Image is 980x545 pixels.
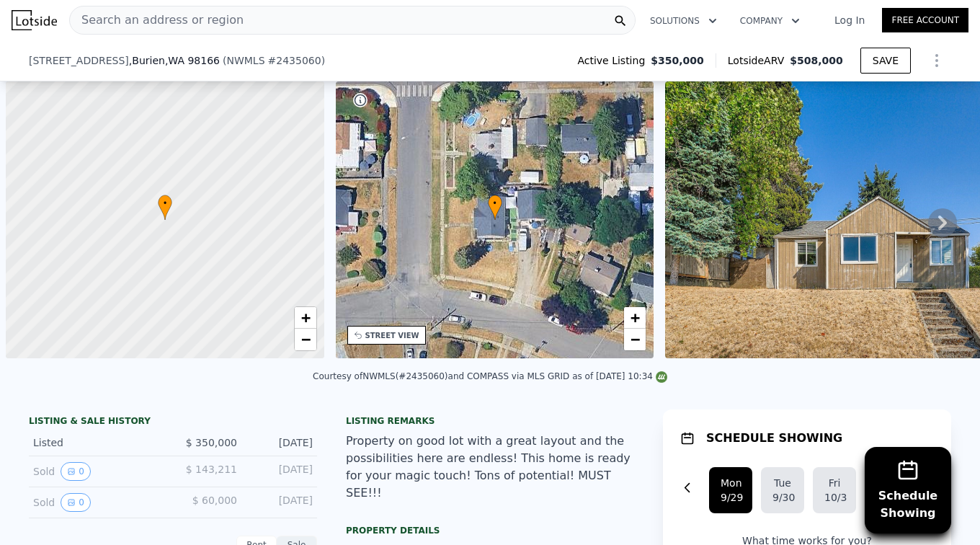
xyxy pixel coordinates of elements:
[346,433,634,502] div: Property on good lot with a great layout and the possibilities here are endless! This home is rea...
[790,55,843,66] span: $508,000
[488,195,502,220] div: •
[813,467,856,513] button: Fri10/3
[186,437,237,448] span: $ 350,000
[268,55,321,66] span: # 2435060
[365,330,419,341] div: STREET VIEW
[165,55,220,66] span: , WA 98166
[624,307,646,329] a: Zoom in
[922,46,951,75] button: Show Options
[631,309,640,327] span: +
[824,490,845,505] div: 10/3
[346,415,634,427] div: Listing remarks
[721,490,741,505] div: 9/29
[728,53,790,68] span: Lotside ARV
[226,55,264,66] span: NWMLS
[882,8,968,32] a: Free Account
[33,462,161,481] div: Sold
[192,495,237,506] span: $ 60,000
[33,493,161,512] div: Sold
[249,493,313,512] div: [DATE]
[29,415,317,430] div: LISTING & SALE HISTORY
[729,8,811,34] button: Company
[577,53,651,68] span: Active Listing
[70,12,244,29] span: Search an address or region
[772,490,793,505] div: 9/30
[186,464,237,475] span: $ 143,211
[313,371,667,381] div: Courtesy of NWMLS (#2435060) and COMPASS via MLS GRID as of [DATE] 10:34
[772,476,793,490] div: Tue
[631,330,640,348] span: −
[29,53,129,68] span: [STREET_ADDRESS]
[638,8,729,34] button: Solutions
[129,53,220,68] span: , Burien
[860,48,911,74] button: SAVE
[223,53,325,68] div: ( )
[824,476,845,490] div: Fri
[12,10,57,30] img: Lotside
[624,329,646,350] a: Zoom out
[651,53,704,68] span: $350,000
[346,525,634,536] div: Property details
[300,330,310,348] span: −
[295,307,316,329] a: Zoom in
[61,493,91,512] button: View historical data
[300,309,310,327] span: +
[865,447,951,533] button: ScheduleShowing
[817,13,882,27] a: Log In
[158,195,172,220] div: •
[249,435,313,450] div: [DATE]
[295,329,316,350] a: Zoom out
[761,467,804,513] button: Tue9/30
[158,197,172,210] span: •
[61,462,91,481] button: View historical data
[249,462,313,481] div: [DATE]
[709,467,752,513] button: Mon9/29
[721,476,741,490] div: Mon
[488,197,502,210] span: •
[706,430,842,447] h1: SCHEDULE SHOWING
[656,371,667,383] img: NWMLS Logo
[33,435,161,450] div: Listed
